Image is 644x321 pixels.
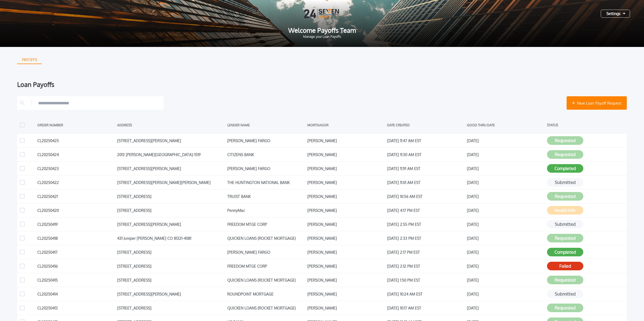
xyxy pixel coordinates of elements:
[117,136,225,145] div: [STREET_ADDRESS][PERSON_NAME]
[547,164,583,173] button: Completed
[227,150,304,158] div: CITIZENS BANK
[467,192,544,200] div: [DATE]
[18,56,41,64] div: PAYOFFS
[307,220,384,228] div: [PERSON_NAME]
[547,121,624,129] div: STATUS
[37,206,114,214] div: CL20250420
[17,81,627,88] div: Loan Payoffs
[547,178,583,187] button: Submitted
[387,178,464,186] div: [DATE] 11:01 AM EST
[307,164,384,172] div: [PERSON_NAME]
[37,304,114,312] div: CL20250413
[117,164,225,172] div: [STREET_ADDRESS][PERSON_NAME]
[17,56,42,64] button: PAYOFFS
[387,192,464,200] div: [DATE] 10:56 AM EST
[467,136,544,145] div: [DATE]
[467,262,544,270] div: [DATE]
[547,220,583,228] button: Submitted
[37,262,114,270] div: CL20250416
[547,262,583,270] button: Failed
[227,220,304,228] div: FREEDOM MTGE CORP
[307,248,384,256] div: [PERSON_NAME]
[37,164,114,172] div: CL20250423
[9,35,635,38] span: Manage your Loan Payoffs
[387,136,464,145] div: [DATE] 11:47 AM EST
[387,206,464,214] div: [DATE] 4:17 PM EST
[467,234,544,242] div: [DATE]
[387,248,464,256] div: [DATE] 2:17 PM EST
[387,121,464,129] div: DATE CREATED
[387,234,464,242] div: [DATE] 2:33 PM EST
[577,100,621,106] span: New Loan Payoff Request
[387,290,464,298] div: [DATE] 10:24 AM EST
[307,178,384,186] div: [PERSON_NAME]
[467,290,544,298] div: [DATE]
[117,248,225,256] div: [STREET_ADDRESS]
[307,192,384,200] div: [PERSON_NAME]
[547,206,583,215] button: Invalid Info
[37,276,114,284] div: CL20250415
[9,27,635,34] span: Welcome Payoffs Team
[117,150,225,158] div: 2013 [PERSON_NAME][GEOGRAPHIC_DATA]-1519
[387,276,464,284] div: [DATE] 1:50 PM EST
[547,304,583,312] button: Requested
[117,192,225,200] div: [STREET_ADDRESS]
[387,304,464,312] div: [DATE] 10:17 AM EST
[467,164,544,172] div: [DATE]
[117,276,225,284] div: [STREET_ADDRESS]
[387,150,464,158] div: [DATE] 11:30 AM EST
[227,136,304,145] div: [PERSON_NAME] FARGO
[117,206,225,214] div: [STREET_ADDRESS]
[307,206,384,214] div: [PERSON_NAME]
[227,304,304,312] div: QUICKEN LOANS (ROCKET MORTGAGE)
[304,9,340,19] img: Logo
[467,220,544,228] div: [DATE]
[387,164,464,172] div: [DATE] 11:19 AM EST
[307,304,384,312] div: [PERSON_NAME]
[227,248,304,256] div: [PERSON_NAME] FARGO
[227,164,304,172] div: [PERSON_NAME] FARGO
[37,136,114,145] div: CL20250425
[117,304,225,312] div: [STREET_ADDRESS]
[307,262,384,270] div: [PERSON_NAME]
[547,150,583,159] button: Requested
[547,192,583,201] button: Requested
[387,220,464,228] div: [DATE] 2:55 PM EST
[547,276,583,284] button: Requested
[307,290,384,298] div: [PERSON_NAME]
[117,220,225,228] div: [STREET_ADDRESS][PERSON_NAME]
[117,121,225,129] div: ADDRESS
[37,220,114,228] div: CL20250419
[467,304,544,312] div: [DATE]
[37,121,114,129] div: ORDER NUMBER
[227,121,304,129] div: LENDER NAME
[307,234,384,242] div: [PERSON_NAME]
[227,206,304,214] div: PennyMac
[117,262,225,270] div: [STREET_ADDRESS]
[307,136,384,145] div: [PERSON_NAME]
[117,178,225,186] div: [STREET_ADDRESS][PERSON_NAME][PERSON_NAME]
[387,262,464,270] div: [DATE] 2:12 PM EST
[37,234,114,242] div: CL20250418
[227,234,304,242] div: QUICKEN LOANS (ROCKET MORTGAGE)
[307,150,384,158] div: [PERSON_NAME]
[467,276,544,284] div: [DATE]
[547,234,583,242] button: Requested
[227,262,304,270] div: FREEDOM MTGE CORP
[547,136,583,145] button: Requested
[567,96,627,110] button: New Loan Payoff Request
[467,206,544,214] div: [DATE]
[307,276,384,284] div: [PERSON_NAME]
[37,178,114,186] div: CL20250422
[307,121,384,129] div: MORTGAGOR
[117,234,225,242] div: 431 Juniper [PERSON_NAME] CO 81321-4081
[227,178,304,186] div: THE HUNTINGTON NATIONAL BANK
[601,10,630,18] button: Settings
[467,150,544,158] div: [DATE]
[37,150,114,158] div: CL20250424
[227,276,304,284] div: QUICKEN LOANS (ROCKET MORTGAGE)
[37,192,114,200] div: CL20250421
[227,192,304,200] div: TRUIST BANK
[467,248,544,256] div: [DATE]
